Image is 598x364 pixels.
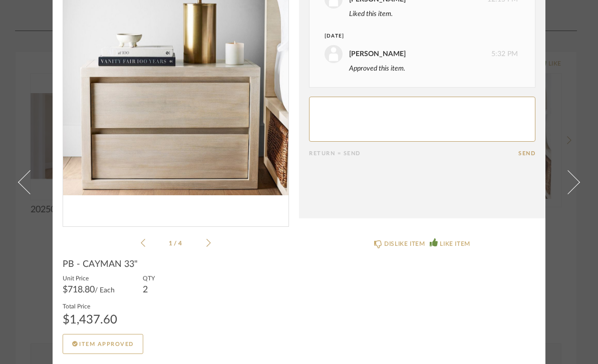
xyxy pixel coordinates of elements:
label: Unit Price [63,274,115,282]
span: / [174,240,178,246]
div: [PERSON_NAME] [349,49,406,60]
span: / Each [95,287,115,294]
div: Approved this item. [349,63,518,74]
div: Return = Send [309,150,518,157]
label: QTY [143,274,155,282]
div: LIKE ITEM [440,239,470,249]
div: [DATE] [325,33,499,40]
div: $1,437.60 [63,314,117,326]
span: $718.80 [63,285,95,294]
span: PB - CAYMAN 33" [63,259,138,270]
span: 4 [178,240,183,246]
div: 5:32 PM [325,45,518,63]
div: DISLIKE ITEM [384,239,425,249]
div: 2 [143,286,155,294]
button: Item Approved [63,334,143,354]
span: 1 [169,240,174,246]
label: Total Price [63,302,117,310]
div: Liked this item. [349,9,518,20]
button: Send [518,150,535,157]
span: Item Approved [79,341,134,347]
